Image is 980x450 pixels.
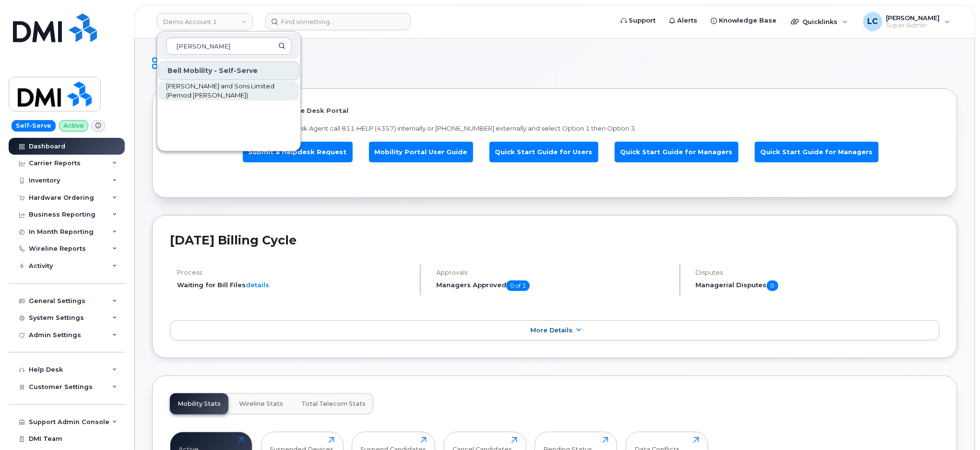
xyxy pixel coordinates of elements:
p: Welcome to the Mobile Device Service Desk Portal [170,106,940,115]
span: 0 of 1 [506,280,530,291]
a: [PERSON_NAME] and Sons Limited (Pernod [PERSON_NAME]) [158,81,299,100]
h4: Disputes [696,269,940,276]
p: To speak with a Mobile Device Service Desk Agent call 811-HELP (4357) internally or [PHONE_NUMBER... [170,124,940,133]
span: [PERSON_NAME] and Sons Limited (Pernod [PERSON_NAME]) [166,82,276,100]
a: Quick Start Guide for Managers [615,142,739,162]
span: More Details [530,327,573,334]
li: Waiting for Bill Files [177,280,412,290]
h4: Process [177,269,412,276]
h5: Managerial Disputes [696,280,940,291]
a: details [246,281,269,289]
span: Wireline Stats [239,400,283,408]
h4: Approvals [436,269,671,276]
h2: [DATE] Billing Cycle [170,233,940,247]
span: Total Telecom Stats [301,400,366,408]
a: Quick Start Guide for Managers [755,142,879,162]
a: Submit a Helpdesk Request [243,142,353,162]
a: Quick Start Guide for Users [490,142,598,162]
a: Mobility Portal User Guide [369,142,473,162]
input: Search [166,37,292,55]
h5: Managers Approved [436,280,671,291]
div: Bell Mobility - Self-Serve [158,61,299,80]
span: 0 [767,280,778,291]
